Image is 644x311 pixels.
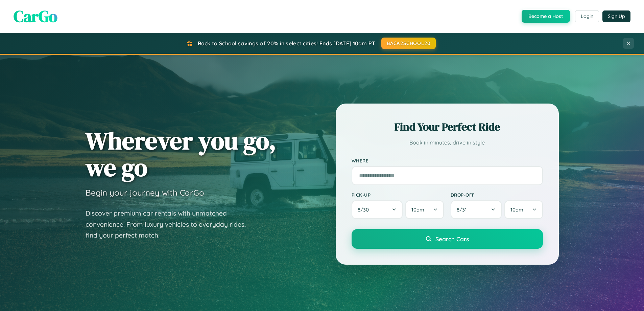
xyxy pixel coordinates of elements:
label: Where [352,158,543,163]
span: Search Cars [435,235,469,243]
button: Login [575,10,599,22]
button: Search Cars [352,229,543,249]
p: Discover premium car rentals with unmatched convenience. From luxury vehicles to everyday rides, ... [86,208,255,241]
button: BACK2SCHOOL20 [381,38,436,49]
h3: Begin your journey with CarGo [86,187,204,198]
label: Drop-off [451,192,543,198]
button: 8/31 [451,200,502,219]
h2: Find Your Perfect Ride [352,119,543,134]
span: 8 / 30 [358,206,372,213]
h1: Wherever you go, we go [86,127,276,181]
button: Become a Host [522,10,570,23]
span: Back to School savings of 20% in select cities! Ends [DATE] 10am PT. [198,40,376,47]
button: 10am [504,200,543,219]
button: 10am [405,200,444,219]
button: 8/30 [352,200,403,219]
label: Pick-up [352,192,444,198]
span: 10am [411,206,424,213]
p: Book in minutes, drive in style [352,138,543,148]
span: CarGo [14,5,57,27]
span: 10am [510,206,523,213]
span: 8 / 31 [457,206,470,213]
button: Sign Up [602,10,630,22]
